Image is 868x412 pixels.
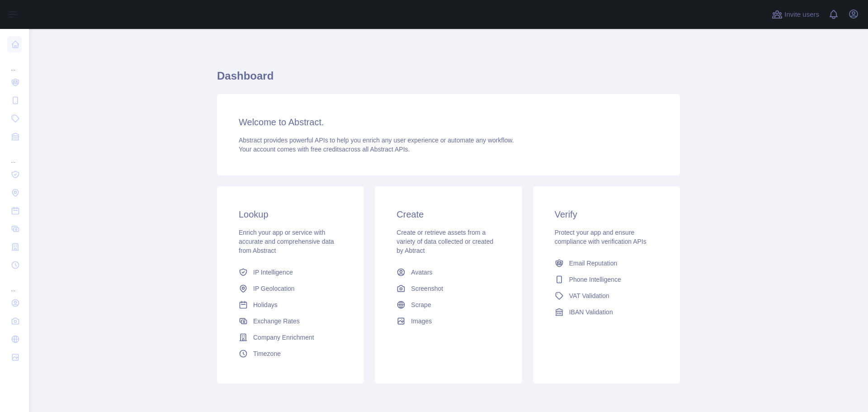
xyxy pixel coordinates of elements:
[235,313,346,329] a: Exchange Rates
[784,9,819,20] span: Invite users
[393,297,504,313] a: Scrape
[235,346,346,362] a: Timezone
[235,329,346,346] a: Company Enrichment
[7,147,22,165] div: ...
[239,146,410,153] span: Your account comes with across all Abstract APIs.
[7,54,22,72] div: ...
[253,333,314,342] span: Company Enrichment
[555,229,646,245] span: Protect your app and ensure compliance with verification APIs
[411,300,431,309] span: Scrape
[396,208,500,221] h3: Create
[393,280,504,297] a: Screenshot
[235,264,346,280] a: IP Intelligence
[235,297,346,313] a: Holidays
[253,317,300,326] span: Exchange Rates
[551,288,662,304] a: VAT Validation
[555,208,658,221] h3: Verify
[239,208,342,221] h3: Lookup
[239,116,658,128] h3: Welcome to Abstract.
[569,308,613,317] span: IBAN Validation
[551,304,662,320] a: IBAN Validation
[239,229,334,254] span: Enrich your app or service with accurate and comprehensive data from Abstract
[411,284,443,293] span: Screenshot
[396,229,493,254] span: Create or retrieve assets from a variety of data collected or created by Abtract
[411,268,432,277] span: Avatars
[770,7,821,22] button: Invite users
[551,255,662,271] a: Email Reputation
[7,275,22,293] div: ...
[253,268,293,277] span: IP Intelligence
[253,284,295,293] span: IP Geolocation
[569,291,609,300] span: VAT Validation
[551,271,662,288] a: Phone Intelligence
[311,146,342,153] span: free credits
[253,300,278,309] span: Holidays
[393,264,504,280] a: Avatars
[569,259,618,268] span: Email Reputation
[253,349,281,358] span: Timezone
[235,280,346,297] a: IP Geolocation
[217,69,680,90] h1: Dashboard
[411,317,432,326] span: Images
[393,313,504,329] a: Images
[569,275,621,284] span: Phone Intelligence
[239,137,514,144] span: Abstract provides powerful APIs to help you enrich any user experience or automate any workflow.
